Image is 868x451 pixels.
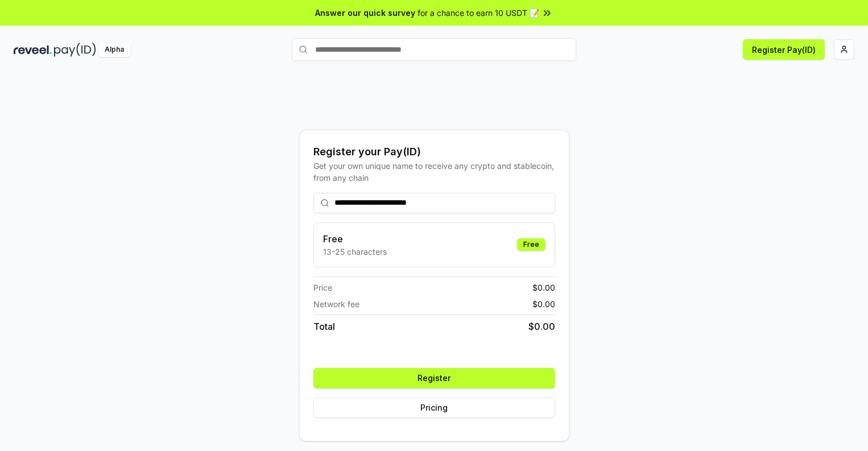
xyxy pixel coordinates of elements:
[14,43,52,57] img: reveel_dark
[528,320,555,333] span: $ 0.00
[743,39,825,60] button: Register Pay(ID)
[313,298,359,310] span: Network fee
[418,7,539,19] span: for a chance to earn 10 USDT 📝
[313,368,555,388] button: Register
[313,320,335,333] span: Total
[54,43,96,57] img: pay_id
[313,144,555,160] div: Register your Pay(ID)
[313,160,555,184] div: Get your own unique name to receive any crypto and stablecoin, from any chain
[315,7,415,19] span: Answer our quick survey
[532,298,555,310] span: $ 0.00
[532,282,555,293] span: $ 0.00
[323,246,387,258] p: 13-25 characters
[517,238,545,251] div: Free
[313,398,555,418] button: Pricing
[98,43,130,57] div: Alpha
[313,282,332,293] span: Price
[323,232,387,246] h3: Free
